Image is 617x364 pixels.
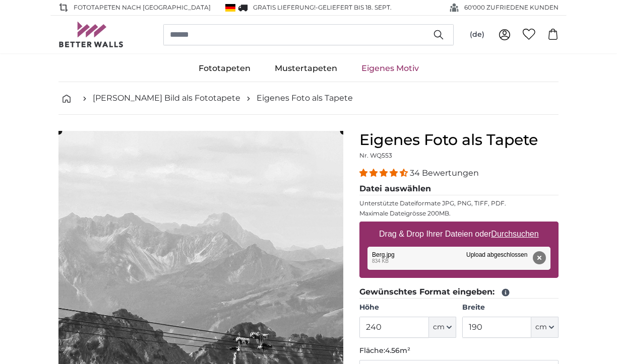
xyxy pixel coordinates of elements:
[58,22,124,47] img: Betterwalls
[359,199,559,207] p: Unterstützte Dateiformate JPG, PNG, TIFF, PDF.
[359,286,559,299] legend: Gewünschtes Format eingeben:
[74,3,211,12] span: Fototapeten nach [GEOGRAPHIC_DATA]
[58,82,559,115] nav: breadcrumbs
[316,4,392,11] span: -
[359,209,559,217] p: Maximale Dateigrösse 200MB.
[385,346,410,355] span: 4.56m²
[433,322,445,332] span: cm
[359,152,392,159] span: Nr. WQ553
[257,92,353,104] a: Eigenes Foto als Tapete
[318,4,392,11] span: Geliefert bis 18. Sept.
[93,92,240,104] a: [PERSON_NAME] Bild als Fototapete
[375,224,543,244] label: Drag & Drop Ihrer Dateien oder
[187,55,263,82] a: Fototapeten
[491,230,539,238] u: Durchsuchen
[410,168,479,178] span: 34 Bewertungen
[359,131,559,149] h1: Eigenes Foto als Tapete
[359,183,559,195] legend: Datei auswählen
[531,317,559,338] button: cm
[462,303,559,313] label: Breite
[535,322,547,332] span: cm
[359,346,559,356] p: Fläche:
[429,317,456,338] button: cm
[263,55,349,82] a: Mustertapeten
[359,168,410,178] span: 4.32 stars
[359,303,456,313] label: Höhe
[464,3,559,12] span: 60'000 ZUFRIEDENE KUNDEN
[253,4,316,11] span: GRATIS Lieferung!
[349,55,431,82] a: Eigenes Motiv
[462,26,492,44] button: (de)
[225,4,235,12] img: Deutschland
